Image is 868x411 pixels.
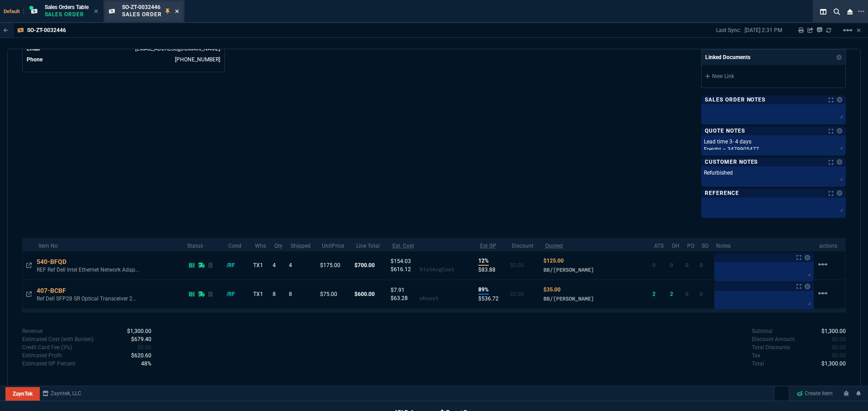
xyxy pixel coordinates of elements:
[251,238,271,251] th: Whs
[652,291,656,297] span: 2
[543,258,564,264] span: Quoted Cost
[821,328,846,334] span: 1300
[131,352,151,359] span: 620.6
[705,127,745,134] p: Quote Notes
[127,328,151,334] span: 1300
[391,265,420,273] p: $616.12
[745,27,782,34] p: [DATE] 2:31 PM
[752,360,764,368] p: undefined
[122,4,160,10] span: SO-ZT-0032446
[478,286,489,295] p: 89%
[858,7,864,16] nx-icon: Open New Tab
[420,294,439,302] p: ohcost
[853,386,865,401] a: Notifications
[37,266,174,273] p: REF Ref Dell Intel Ethernet Network Adap...
[123,335,151,343] p: spec.value
[813,327,846,335] p: spec.value
[175,8,179,15] nx-icon: Close Tab
[23,280,845,309] tr: Ref Dell SFP28 SR Optical Transceiver 25GbE, Customer Kit
[685,262,689,268] span: 0
[684,238,698,251] th: PO
[251,280,271,309] td: TX1
[480,243,496,249] abbr: Estimated using estimated Cost with Burden
[670,262,673,268] span: 0
[752,327,773,335] p: undefined
[832,344,846,351] span: 0
[320,290,351,298] p: $75.00
[716,27,745,34] p: Last Sync:
[824,335,846,343] p: spec.value
[122,11,162,18] p: Sales Order
[844,6,856,17] nx-icon: Close Workbench
[123,351,151,360] p: spec.value
[287,238,318,251] th: Shipped
[26,291,32,297] nx-icon: Open In Opposite Panel
[510,290,540,298] p: $0.00
[830,6,844,17] nx-icon: Search
[840,386,853,401] a: REPORT A BUG
[26,262,32,268] nx-icon: Open In Opposite Panel
[131,336,151,342] span: Cost with burden
[225,238,251,251] th: Cond
[35,238,183,251] th: Item No
[320,261,351,269] p: $175.00
[37,257,75,266] div: 540-BFQD
[40,389,84,397] a: msbcCompanyName
[118,327,151,335] p: spec.value
[510,261,540,269] p: $0.00
[132,360,151,368] p: spec.value
[354,290,387,298] p: $600.00
[251,251,271,280] td: TX1
[22,327,42,335] p: undefined
[26,55,221,64] tr: undefined
[698,238,712,251] th: SO
[705,158,758,166] p: Customer Notes
[391,286,420,294] p: $7.91
[287,280,318,309] td: 8
[668,238,684,251] th: OH
[23,251,845,280] tr: REF Ref Dell Intel Ethernet Network Adapter E810-XXVDA2 25GbE SFP28 PCIe Low Profile Bracket
[543,266,594,273] span: BB/Steven
[842,25,853,36] mat-icon: Example home icon
[318,238,353,251] th: UnitPrice
[752,343,790,351] p: undefined
[37,286,75,295] div: 407-BCBF
[22,360,75,368] p: undefined
[817,259,828,270] mat-icon: Example home icon
[420,265,454,273] p: histAvgCost
[700,291,703,297] span: 0
[141,360,151,367] span: 0.4773846153846154
[817,288,828,299] mat-icon: Example home icon
[821,360,846,367] span: 1300
[705,72,842,80] a: New Link
[752,351,760,360] p: undefined
[752,335,795,343] p: undefined
[226,261,244,269] div: /RF
[226,290,244,298] div: /RF
[700,262,703,268] span: 0
[271,238,287,251] th: Qty
[832,352,846,359] span: 0
[27,56,42,63] span: Phone
[22,335,94,343] p: Cost with burden
[478,266,506,274] p: $83.88
[22,343,72,351] p: undefined
[391,294,420,302] p: $63.28
[22,351,62,360] p: undefined
[478,295,506,303] p: $536.72
[832,336,846,342] span: 0
[508,238,542,251] th: Discount
[4,9,24,14] span: Default
[543,295,594,302] span: BB/Steven
[813,360,846,368] p: spec.value
[712,238,816,251] th: Notes
[271,251,287,280] td: 4
[478,257,489,266] p: 12%
[45,11,89,18] p: Sales Order
[4,27,9,33] nx-icon: Back to Table
[45,4,89,10] span: Sales Orders Table
[857,27,861,34] a: Hide Workbench
[129,343,151,351] p: spec.value
[94,8,98,15] nx-icon: Close Tab
[543,286,561,293] span: Quoted Cost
